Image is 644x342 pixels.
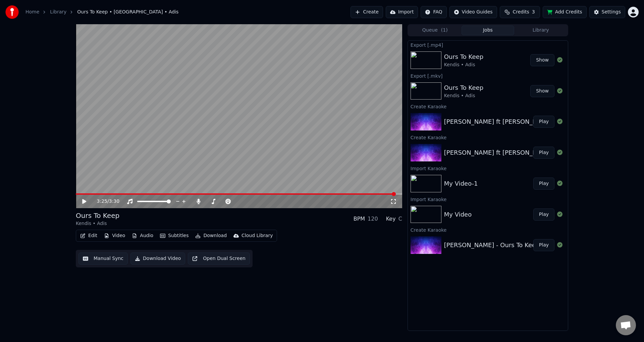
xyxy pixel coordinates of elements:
[408,102,568,110] div: Create Karaoke
[78,253,128,265] button: Manual Sync
[188,253,250,265] button: Open Dual Screen
[513,9,529,15] span: Credits
[533,147,554,159] button: Play
[500,6,540,18] button: Credits3
[533,178,554,190] button: Play
[354,215,365,223] div: BPM
[533,239,554,251] button: Play
[408,41,568,49] div: Export [.mp4]
[97,198,107,205] span: 3:25
[408,72,568,80] div: Export [.mkv]
[444,117,598,126] div: [PERSON_NAME] ft [PERSON_NAME] - Ours To Keep
[77,231,100,240] button: Edit
[444,52,483,62] div: Ours To Keep
[530,54,554,66] button: Show
[76,211,119,220] div: Ours To Keep
[368,215,378,223] div: 120
[589,6,625,18] button: Settings
[157,231,191,240] button: Subtitles
[101,231,128,240] button: Video
[543,6,587,18] button: Add Credits
[441,27,448,34] span: ( 1 )
[130,253,185,265] button: Download Video
[444,179,478,188] div: My Video-1
[444,62,483,68] div: Kendis • Adis
[616,315,636,335] div: Open chat
[77,9,178,15] span: Ours To Keep • [GEOGRAPHIC_DATA] • Adis
[408,226,568,234] div: Create Karaoke
[129,231,156,240] button: Audio
[409,26,462,35] button: Queue
[530,85,554,97] button: Show
[444,210,472,219] div: My Video
[386,6,418,18] button: Import
[398,215,402,223] div: C
[241,232,273,239] div: Cloud Library
[5,5,19,19] img: youka
[602,9,621,15] div: Settings
[193,231,229,240] button: Download
[25,9,39,15] a: Home
[351,6,383,18] button: Create
[514,26,567,35] button: Library
[50,9,66,15] a: Library
[421,6,446,18] button: FAQ
[97,198,113,205] div: /
[408,133,568,141] div: Create Karaoke
[408,164,568,172] div: Import Karaoke
[444,148,598,157] div: [PERSON_NAME] ft [PERSON_NAME] - Ours To Keep
[533,208,554,221] button: Play
[109,198,119,205] span: 3:30
[532,9,535,15] span: 3
[408,195,568,203] div: Import Karaoke
[76,220,119,227] div: Kendis • Adis
[444,240,540,250] div: [PERSON_NAME] - Ours To Keep
[449,6,497,18] button: Video Guides
[462,26,515,35] button: Jobs
[444,92,483,99] div: Kendis • Adis
[386,215,396,223] div: Key
[444,83,483,92] div: Ours To Keep
[533,116,554,128] button: Play
[25,9,178,15] nav: breadcrumb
